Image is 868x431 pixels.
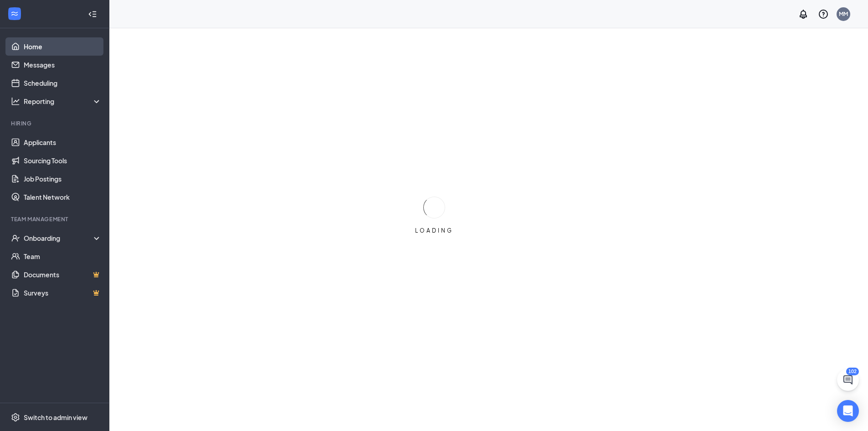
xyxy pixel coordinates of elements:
[24,413,87,422] div: Switch to admin view
[24,37,102,56] a: Home
[88,10,97,19] svg: Collapse
[10,9,19,18] svg: WorkstreamLogo
[24,151,102,170] a: Sourcing Tools
[24,247,102,265] a: Team
[24,133,102,151] a: Applicants
[11,97,20,106] svg: Analysis
[24,170,102,188] a: Job Postings
[818,9,829,20] svg: QuestionInfo
[842,374,853,385] svg: ChatActive
[24,234,94,243] div: Onboarding
[24,74,102,92] a: Scheduling
[837,369,859,391] button: ChatActive
[24,265,102,284] a: DocumentsCrown
[798,9,809,20] svg: Notifications
[411,227,457,234] div: LOADING
[837,400,859,422] div: Open Intercom Messenger
[24,56,102,74] a: Messages
[24,284,102,302] a: SurveysCrown
[846,368,859,375] div: 102
[24,188,102,206] a: Talent Network
[11,119,100,127] div: Hiring
[11,215,100,223] div: Team Management
[24,97,102,106] div: Reporting
[11,234,20,243] svg: UserCheck
[11,413,20,422] svg: Settings
[839,10,848,18] div: MM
